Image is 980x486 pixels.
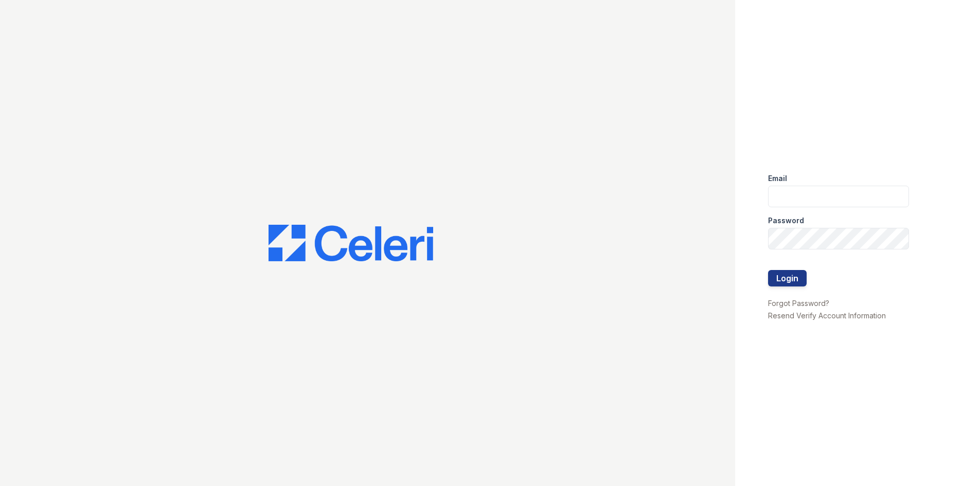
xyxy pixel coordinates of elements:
[269,225,433,262] img: CE_Logo_Blue-a8612792a0a2168367f1c8372b55b34899dd931a85d93a1a3d3e32e68fde9ad4.png
[768,173,787,184] label: Email
[768,299,829,308] a: Forgot Password?
[768,215,804,226] label: Password
[768,270,807,286] button: Login
[768,311,886,320] a: Resend Verify Account Information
